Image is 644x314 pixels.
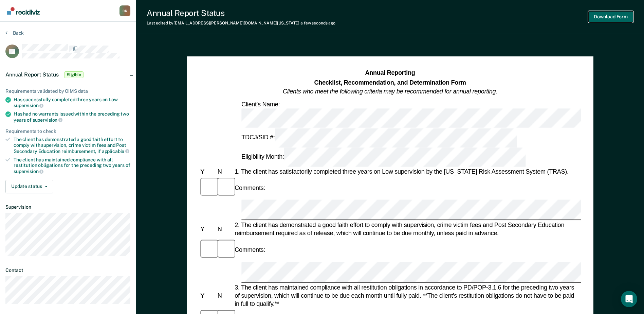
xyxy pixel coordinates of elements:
[233,168,581,176] div: 1. The client has satisfactorily completed three years on Low supervision by the [US_STATE] Risk ...
[14,157,130,174] div: The client has maintained compliance with all restitution obligations for the preceding two years of
[216,168,233,176] div: N
[5,128,130,134] div: Requirements to check
[119,5,130,16] div: C R
[621,291,637,307] div: Open Intercom Messenger
[588,11,633,22] button: Download Form
[240,128,518,147] div: TDCJ/SID #:
[233,184,266,192] div: Comments:
[240,147,527,167] div: Eligibility Month:
[14,111,130,123] div: Has had no warrants issued within the preceding two years of
[283,88,497,95] em: Clients who meet the following criteria may be recommended for annual reporting.
[216,292,233,300] div: N
[314,79,466,86] strong: Checklist, Recommendation, and Determination Form
[300,21,335,25] span: a few seconds ago
[233,283,581,308] div: 3. The client has maintained compliance with all restitution obligations in accordance to PD/POP-...
[147,8,335,18] div: Annual Report Status
[199,168,216,176] div: Y
[14,103,43,108] span: supervision
[5,30,24,36] button: Back
[233,246,266,254] div: Comments:
[14,97,130,108] div: Has successfully completed three years on Low
[5,180,53,193] button: Update status
[64,71,84,78] span: Eligible
[233,221,581,238] div: 2. The client has demonstrated a good faith effort to comply with supervision, crime victim fees ...
[199,292,216,300] div: Y
[14,169,43,174] span: supervision
[147,21,335,25] div: Last edited by [EMAIL_ADDRESS][PERSON_NAME][DOMAIN_NAME][US_STATE]
[102,149,129,154] span: applicable
[14,137,130,154] div: The client has demonstrated a good faith effort to comply with supervision, crime victim fees and...
[5,267,130,273] dt: Contact
[216,225,233,233] div: N
[365,70,415,76] strong: Annual Reporting
[5,71,59,78] span: Annual Report Status
[33,117,62,123] span: supervision
[5,88,130,94] div: Requirements validated by OIMS data
[199,225,216,233] div: Y
[5,204,130,210] dt: Supervision
[119,5,130,16] button: Profile dropdown button
[7,7,40,15] img: Recidiviz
